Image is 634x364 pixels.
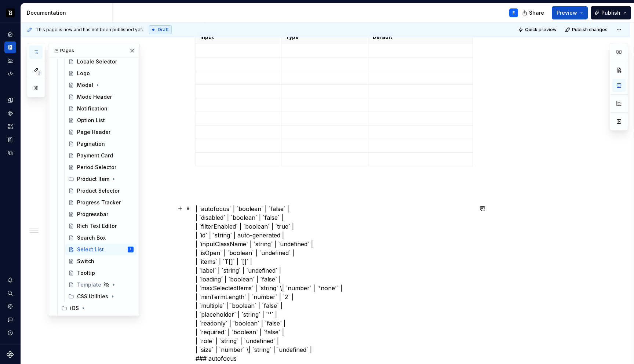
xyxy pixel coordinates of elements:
div: Select List [77,246,104,253]
button: Preview [552,6,588,19]
div: Page Header [77,128,110,136]
div: iOS [70,305,79,312]
a: Analytics [4,55,16,66]
p: Default [373,33,468,41]
span: Quick preview [525,27,557,33]
div: Rich Text Editor [77,222,117,230]
div: Product Item [65,173,136,185]
a: Notification [65,103,136,114]
div: Product Selector [77,187,120,194]
svg: Supernova Logo [7,351,14,358]
div: Mode Header [77,93,112,101]
a: Period Selector [65,161,136,173]
a: Progressbar [65,208,136,220]
span: 3 [36,70,42,76]
a: Logo [65,68,136,79]
div: Tooltip [77,269,95,277]
a: Select ListE [65,244,136,255]
div: Product Item [77,175,109,183]
span: Draft [158,27,169,33]
div: CSS Utilities [65,291,136,302]
a: Template [65,279,136,291]
a: Modal [65,79,136,91]
span: Share [529,9,544,17]
button: Share [518,6,549,19]
a: Tooltip [65,267,136,279]
div: E [513,10,515,16]
div: iOS [58,302,136,314]
a: Design tokens [4,94,16,106]
p: Input [200,33,277,41]
a: Storybook stories [4,134,16,146]
a: Data sources [4,147,16,159]
div: Locale Selector [77,58,117,65]
div: Pages [48,43,139,58]
button: Publish [591,6,631,19]
img: ef5c8306-425d-487c-96cf-06dd46f3a532.png [6,8,15,17]
a: Progress Tracker [65,197,136,208]
div: Android [58,314,136,326]
span: This page is new and has not been published yet. [36,27,143,33]
div: CSS Utilities [77,293,108,300]
button: Notifications [4,274,16,286]
a: Search Box [65,232,136,244]
p: Type [286,33,364,41]
div: Pagination [77,140,105,148]
a: Components [4,108,16,119]
span: Publish [601,9,620,17]
div: Payment Card [77,152,113,159]
a: Code automation [4,68,16,80]
a: Rich Text Editor [65,220,136,232]
a: Settings [4,301,16,312]
div: Progress Tracker [77,199,121,206]
a: Product Selector [65,185,136,197]
a: Documentation [4,41,16,53]
a: Assets [4,121,16,132]
span: Publish changes [572,27,608,33]
div: Logo [77,70,90,77]
div: Template [77,281,101,288]
div: Period Selector [77,164,116,171]
a: Home [4,28,16,40]
button: Publish changes [563,25,611,35]
span: Preview [557,9,577,17]
a: Page Header [65,126,136,138]
a: Locale Selector [65,56,136,68]
div: Modal [77,81,93,89]
a: Switch [65,255,136,267]
div: Progressbar [77,211,108,218]
a: Option List [65,114,136,126]
button: Search ⌘K [4,287,16,299]
button: Quick preview [516,25,560,35]
a: Mode Header [65,91,136,103]
button: Contact support [4,314,16,325]
div: Notification [77,105,108,112]
a: Pagination [65,138,136,150]
div: Documentation [27,9,109,17]
div: Switch [77,258,94,265]
a: Payment Card [65,150,136,161]
div: Search Box [77,234,106,241]
div: Option List [77,117,105,124]
div: E [130,246,131,253]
